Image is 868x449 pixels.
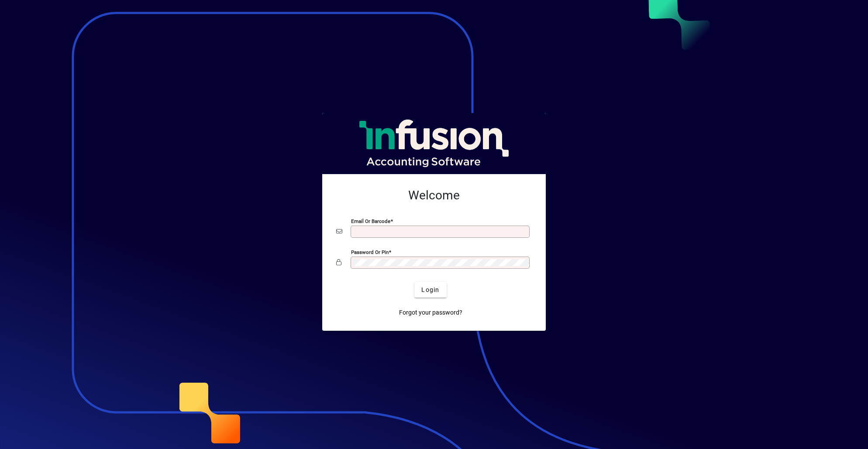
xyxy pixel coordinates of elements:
[399,308,462,317] span: Forgot your password?
[414,282,446,298] button: Login
[396,305,466,320] a: Forgot your password?
[421,285,439,295] span: Login
[351,218,390,224] mat-label: Email or Barcode
[351,249,389,255] mat-label: Password or Pin
[336,188,532,203] h2: Welcome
